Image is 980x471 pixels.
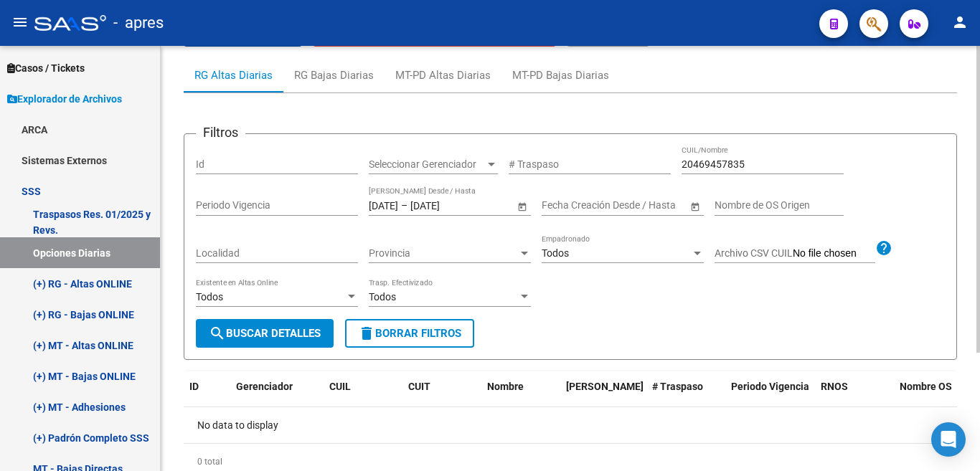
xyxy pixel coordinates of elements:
[821,381,848,392] span: RNOS
[345,319,474,348] button: Borrar Filtros
[369,291,396,303] span: Todos
[900,381,952,392] span: Nombre OS
[487,381,524,392] span: Nombre
[358,327,461,340] span: Borrar Filtros
[369,199,398,211] input: Fecha inicio
[358,325,375,342] mat-icon: delete
[184,371,230,419] datatable-header-cell: ID
[196,123,245,143] h3: Filtros
[951,14,969,31] mat-icon: person
[11,14,29,31] mat-icon: menu
[402,371,481,419] datatable-header-cell: CUIT
[715,247,793,259] span: Archivo CSV CUIL
[408,381,430,392] span: CUIT
[230,371,324,419] datatable-header-cell: Gerenciador
[542,199,594,211] input: Fecha inicio
[606,199,677,211] input: Fecha fin
[687,199,702,214] button: Open calendar
[294,67,374,83] div: RG Bajas Diarias
[369,247,518,260] span: Provincia
[646,371,725,419] datatable-header-cell: # Traspaso
[815,371,894,419] datatable-header-cell: RNOS
[652,381,703,392] span: # Traspaso
[324,371,402,419] datatable-header-cell: CUIL
[931,422,966,457] div: Open Intercom Messenger
[369,158,485,171] span: Seleccionar Gerenciador
[560,371,646,419] datatable-header-cell: Fecha Traspaso
[793,247,875,260] input: Archivo CSV CUIL
[401,199,407,211] span: –
[184,407,957,443] div: No data to display
[113,7,164,39] span: - apres
[512,67,609,83] div: MT-PD Bajas Diarias
[7,60,85,76] span: Casos / Tickets
[410,199,481,211] input: Fecha fin
[566,381,644,392] span: [PERSON_NAME]
[7,91,122,107] span: Explorador de Archivos
[395,67,491,83] div: MT-PD Altas Diarias
[196,291,223,303] span: Todos
[481,371,560,419] datatable-header-cell: Nombre
[542,247,569,259] span: Todos
[194,67,273,83] div: RG Altas Diarias
[514,199,529,214] button: Open calendar
[731,381,809,392] span: Periodo Vigencia
[189,381,199,392] span: ID
[725,371,815,419] datatable-header-cell: Periodo Vigencia
[209,327,321,340] span: Buscar Detalles
[236,381,293,392] span: Gerenciador
[196,319,334,348] button: Buscar Detalles
[329,381,351,392] span: CUIL
[209,325,226,342] mat-icon: search
[875,239,892,257] mat-icon: help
